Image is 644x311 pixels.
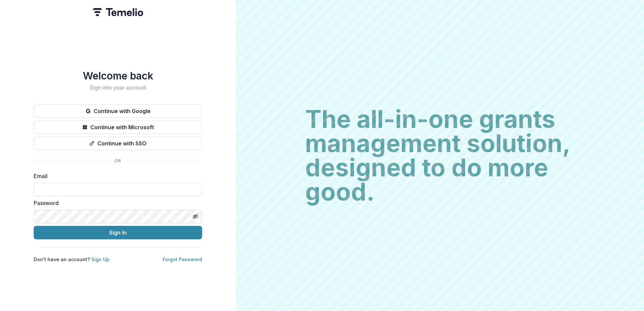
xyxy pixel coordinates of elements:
img: Temelio [93,8,143,16]
button: Sign In [34,226,202,239]
label: Email [34,172,198,180]
button: Continue with Google [34,104,202,118]
label: Password [34,199,198,207]
a: Forgot Password [163,256,202,262]
button: Continue with SSO [34,137,202,150]
a: Sign Up [91,256,109,262]
button: Toggle password visibility [190,211,201,222]
p: Don't have an account? [34,256,109,263]
h2: Sign into your account [34,84,202,91]
button: Continue with Microsoft [34,120,202,134]
h1: Welcome back [34,70,202,82]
